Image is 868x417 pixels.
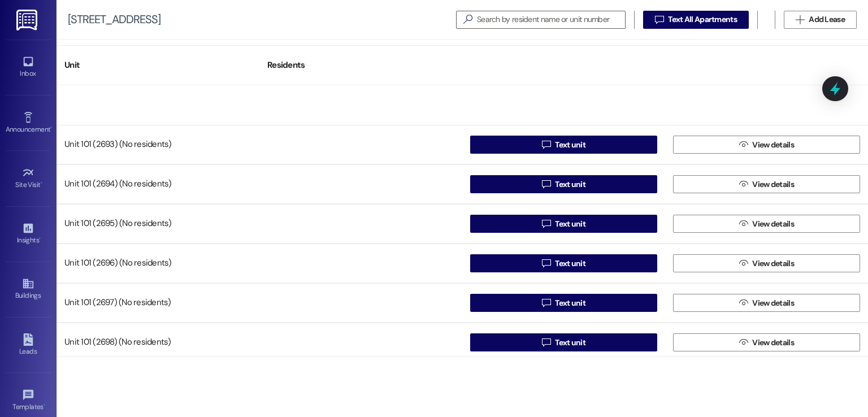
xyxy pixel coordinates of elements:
[643,11,749,29] button: Text All Apartments
[16,10,40,31] img: ResiDesk Logo
[668,14,737,25] span: Text All Apartments
[796,15,804,24] i: 
[6,274,51,305] a: Buildings
[259,51,462,79] div: Residents
[655,15,663,24] i: 
[6,219,51,249] a: Insights •
[68,14,160,25] div: [STREET_ADDRESS]
[6,385,51,416] a: Templates •
[809,14,845,25] span: Add Lease
[6,330,51,360] a: Leads
[6,52,51,82] a: Inbox
[44,401,45,409] span: •
[477,12,625,28] input: Search by resident name or unit number
[784,11,857,29] button: Add Lease
[57,51,259,79] div: Unit
[459,14,477,25] i: 
[41,179,42,187] span: •
[39,234,41,242] span: •
[6,163,51,194] a: Site Visit •
[50,124,52,132] span: •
